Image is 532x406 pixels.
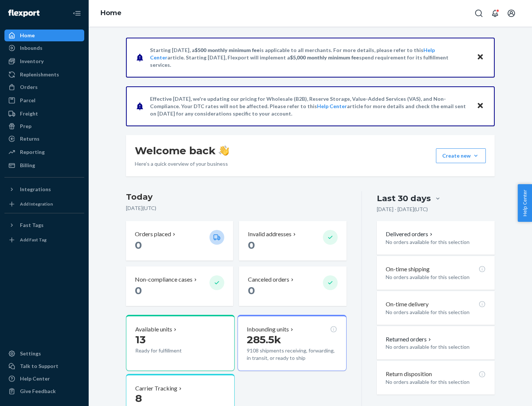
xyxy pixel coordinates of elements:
[8,10,40,17] img: Flexport logo
[386,309,486,316] p: No orders available for this selection
[150,47,470,69] p: Starting [DATE], a is applicable to all merchants. For more details, please refer to this article...
[4,159,84,171] a: Billing
[386,300,429,309] p: On-time delivery
[386,378,486,386] p: No orders available for this selection
[135,333,146,346] span: 13
[471,6,486,21] button: Open Search Box
[247,347,337,362] p: 9108 shipments receiving, forwarding, in transit, or ready to ship
[20,148,45,156] div: Reporting
[20,110,38,117] div: Freight
[4,360,84,372] a: Talk to Support
[20,135,40,142] div: Returns
[4,94,84,106] a: Parcel
[4,198,84,210] a: Add Integration
[20,237,47,243] div: Add Fast Tag
[20,162,35,169] div: Billing
[475,52,485,63] button: Close
[504,6,519,21] button: Open account menu
[20,201,53,207] div: Add Integration
[135,284,142,297] span: 0
[135,347,204,354] p: Ready for fulfillment
[150,95,470,117] p: Effective [DATE], we're updating our pricing for Wholesale (B2B), Reserve Storage, Value-Added Se...
[20,44,42,52] div: Inbounds
[20,362,58,370] div: Talk to Support
[20,97,35,104] div: Parcel
[475,101,485,111] button: Close
[386,273,486,281] p: No orders available for this selection
[20,71,59,78] div: Replenishments
[317,103,347,109] a: Help Center
[4,55,84,67] a: Inventory
[239,221,346,261] button: Invalid addresses 0
[4,348,84,359] a: Settings
[488,6,502,21] button: Open notifications
[386,238,486,246] p: No orders available for this selection
[126,191,347,203] h3: Today
[386,265,430,273] p: On-time shipping
[95,3,127,24] ol: breadcrumbs
[239,266,346,306] button: Canceled orders 0
[20,58,44,65] div: Inventory
[20,375,50,382] div: Help Center
[4,183,84,195] button: Integrations
[4,69,84,80] a: Replenishments
[247,325,289,334] p: Inbounding units
[4,146,84,158] a: Reporting
[386,230,434,238] button: Delivered orders
[20,32,35,39] div: Home
[126,315,235,371] button: Available units13Ready for fulfillment
[436,148,486,163] button: Create new
[4,30,84,41] a: Home
[20,123,31,130] div: Prep
[135,275,192,284] p: Non-compliance cases
[248,284,255,297] span: 0
[4,373,84,385] a: Help Center
[20,186,51,193] div: Integrations
[4,108,84,120] a: Freight
[135,384,177,393] p: Carrier Tracking
[20,350,41,357] div: Settings
[386,343,486,351] p: No orders available for this selection
[377,206,428,213] p: [DATE] - [DATE] ( UTC )
[195,47,260,53] span: $500 monthly minimum fee
[518,184,532,222] button: Help Center
[4,42,84,54] a: Inbounds
[135,392,142,405] span: 8
[4,385,84,397] button: Give Feedback
[135,325,172,334] p: Available units
[126,204,347,212] p: [DATE] ( UTC )
[386,370,432,378] p: Return disposition
[20,83,38,91] div: Orders
[238,315,346,371] button: Inbounding units285.5k9108 shipments receiving, forwarding, in transit, or ready to ship
[4,120,84,132] a: Prep
[248,239,255,251] span: 0
[377,193,431,204] div: Last 30 days
[20,221,44,229] div: Fast Tags
[135,239,142,251] span: 0
[126,266,233,306] button: Non-compliance cases 0
[4,133,84,145] a: Returns
[4,219,84,231] button: Fast Tags
[135,160,229,168] p: Here’s a quick overview of your business
[4,81,84,93] a: Orders
[290,54,359,61] span: $5,000 monthly minimum fee
[135,144,229,157] h1: Welcome back
[247,333,281,346] span: 285.5k
[386,335,433,344] button: Returned orders
[248,275,289,284] p: Canceled orders
[219,145,229,156] img: hand-wave emoji
[248,230,291,238] p: Invalid addresses
[20,388,56,395] div: Give Feedback
[69,6,84,21] button: Close Navigation
[100,9,122,17] a: Home
[126,221,233,261] button: Orders placed 0
[135,230,171,238] p: Orders placed
[4,234,84,246] a: Add Fast Tag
